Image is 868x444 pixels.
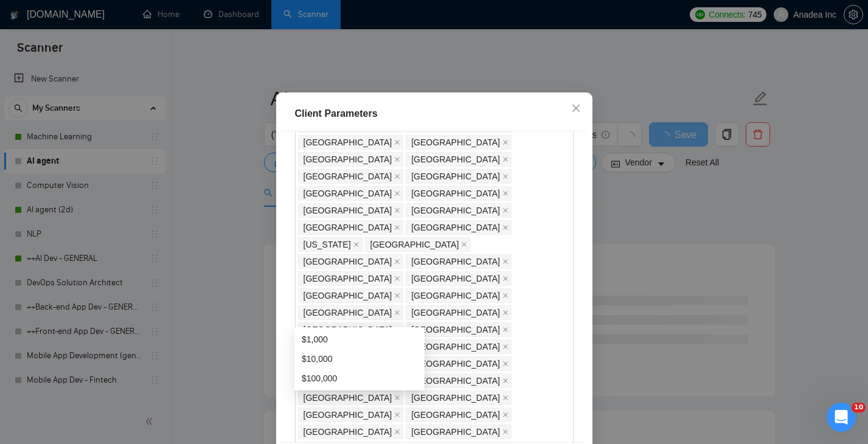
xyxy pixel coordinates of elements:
span: close [502,276,509,282]
span: [GEOGRAPHIC_DATA] [304,204,392,217]
span: Palestinian Territories [406,271,512,286]
span: [GEOGRAPHIC_DATA] [411,357,500,370]
div: $1,000 [294,330,425,349]
span: [GEOGRAPHIC_DATA] [304,408,392,421]
span: [GEOGRAPHIC_DATA] [304,170,392,183]
span: close [502,207,509,213]
span: Greece [406,169,512,184]
span: [GEOGRAPHIC_DATA] [304,272,392,285]
span: close [502,327,509,333]
span: close [394,310,400,316]
span: Indonesia [406,152,512,167]
span: close [394,327,400,333]
span: [GEOGRAPHIC_DATA] [304,306,392,319]
span: Dominican Republic [406,254,512,269]
span: close [502,378,509,384]
span: Ethiopia [298,322,404,337]
span: close [502,395,509,401]
span: Ecuador [298,288,404,303]
span: Poland [298,135,404,150]
span: Kyrgyzstan [406,373,512,388]
span: [GEOGRAPHIC_DATA] [411,136,500,149]
div: $100,000 [294,369,425,388]
div: Client Parameters [295,106,574,121]
span: close [394,156,400,162]
span: close [502,412,509,418]
span: close [353,241,359,248]
span: Mauritius [406,288,512,303]
span: [GEOGRAPHIC_DATA] [411,153,500,166]
span: Tanzania [406,305,512,320]
span: close [394,395,400,401]
span: Barbados [406,322,512,337]
span: close [394,207,400,213]
span: Serbia [406,186,512,201]
span: Nicaragua [298,390,404,405]
span: [GEOGRAPHIC_DATA] [411,374,500,387]
iframe: Intercom live chat [827,403,856,432]
span: Peru [298,254,404,269]
span: close [502,190,509,196]
span: close [394,412,400,418]
span: Namibia [406,425,512,439]
span: [GEOGRAPHIC_DATA] [304,153,392,166]
span: close [502,344,509,350]
span: [GEOGRAPHIC_DATA] [411,340,500,353]
span: Hungary [298,203,404,218]
span: Albania [406,203,512,218]
span: close [502,361,509,367]
span: close [502,258,509,265]
span: [GEOGRAPHIC_DATA] [411,272,500,285]
span: Somalia [298,305,404,320]
span: close [502,310,509,316]
span: close [502,156,509,162]
span: Brazil [406,135,512,150]
span: close [502,173,509,179]
span: Bulgaria [298,169,404,184]
div: $10,000 [302,352,417,366]
span: close [394,190,400,196]
span: close [394,139,400,145]
span: close [394,276,400,282]
span: [GEOGRAPHIC_DATA] [370,238,459,251]
span: [GEOGRAPHIC_DATA] [411,425,500,439]
span: Montenegro [406,339,512,354]
span: close [394,258,400,265]
span: Myanmar [406,408,512,422]
span: [GEOGRAPHIC_DATA] [304,187,392,200]
span: [GEOGRAPHIC_DATA] [411,221,500,234]
span: Kuwait [298,186,404,201]
span: Puerto Rico [298,237,363,252]
span: [GEOGRAPHIC_DATA] [411,187,500,200]
span: Bosnia and Herzegovina [298,271,404,286]
span: close [394,173,400,179]
span: close [502,429,509,435]
span: [GEOGRAPHIC_DATA] [411,408,500,421]
div: $100,000 [302,372,417,385]
span: [GEOGRAPHIC_DATA] [304,221,392,234]
div: $10,000 [294,349,425,369]
span: close [461,241,467,248]
span: [GEOGRAPHIC_DATA] [411,391,500,404]
span: close [394,224,400,231]
span: [US_STATE] [304,238,351,251]
span: [GEOGRAPHIC_DATA] [411,323,500,336]
span: close [502,293,509,299]
span: El Salvador [298,425,404,439]
span: Bermuda [406,390,512,405]
span: [GEOGRAPHIC_DATA] [304,323,392,336]
span: [GEOGRAPHIC_DATA] [411,306,500,319]
span: close [502,139,509,145]
span: [GEOGRAPHIC_DATA] [411,170,500,183]
span: [GEOGRAPHIC_DATA] [304,425,392,439]
span: Angola [298,408,404,422]
span: [GEOGRAPHIC_DATA] [411,204,500,217]
span: [GEOGRAPHIC_DATA] [411,255,500,268]
div: $1,000 [302,333,417,346]
button: Close [560,92,592,125]
span: [GEOGRAPHIC_DATA] [304,391,392,404]
span: Slovakia [365,237,471,252]
span: [GEOGRAPHIC_DATA] [304,255,392,268]
span: Portugal [298,152,404,167]
span: close [502,224,509,231]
